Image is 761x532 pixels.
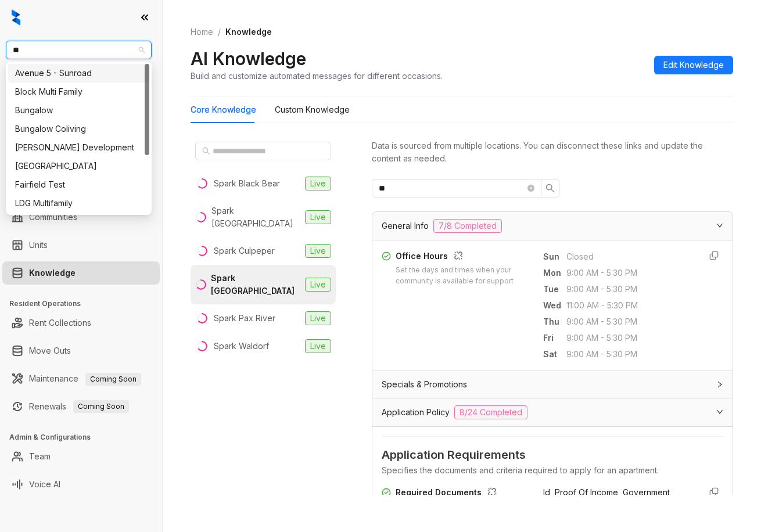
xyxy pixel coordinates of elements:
[275,103,350,116] div: Custom Knowledge
[382,220,429,232] span: General Info
[214,312,275,325] div: Spark Pax River
[2,311,160,335] li: Rent Collections
[2,395,160,418] li: Renewals
[211,204,300,230] div: Spark [GEOGRAPHIC_DATA]
[8,64,149,82] div: Avenue 5 - Sunroad
[2,473,160,496] li: Voice AI
[214,340,269,353] div: Spark Waldorf
[8,157,149,175] div: Fairfield
[73,400,129,413] span: Coming Soon
[15,141,142,154] div: [PERSON_NAME] Development
[396,486,529,501] div: Required Documents
[8,175,149,194] div: Fairfield Test
[2,233,160,257] li: Units
[543,332,566,344] span: Fri
[29,339,71,362] a: Move Outs
[566,315,691,328] span: 9:00 AM - 5:30 PM
[9,432,162,443] h3: Admin & Configurations
[214,177,280,190] div: Spark Black Bear
[2,128,160,151] li: Leasing
[2,206,160,229] li: Communities
[305,339,331,353] span: Live
[543,348,566,361] span: Sat
[191,70,443,82] div: Build and customize automated messages for different occasions.
[214,245,275,257] div: Spark Culpeper
[382,378,467,391] span: Specials & Promotions
[527,185,534,192] span: close-circle
[716,408,723,415] span: expanded
[29,445,51,468] a: Team
[29,395,129,418] a: RenewalsComing Soon
[15,67,142,80] div: Avenue 5 - Sunroad
[191,103,256,116] div: Core Knowledge
[382,446,723,464] span: Application Requirements
[454,405,527,419] span: 8/24 Completed
[15,123,142,135] div: Bungalow Coliving
[2,261,160,285] li: Knowledge
[716,222,723,229] span: expanded
[202,147,210,155] span: search
[396,265,529,287] div: Set the days and times when your community is available for support
[566,299,691,312] span: 11:00 AM - 5:30 PM
[543,250,566,263] span: Sun
[2,78,160,101] li: Leads
[15,160,142,172] div: [GEOGRAPHIC_DATA]
[2,445,160,468] li: Team
[372,212,733,240] div: General Info7/8 Completed
[372,398,733,426] div: Application Policy8/24 Completed
[716,381,723,388] span: collapsed
[305,311,331,325] span: Live
[29,206,77,229] a: Communities
[382,464,723,477] div: Specifies the documents and criteria required to apply for an apartment.
[218,26,221,38] li: /
[396,250,529,265] div: Office Hours
[211,272,300,297] div: Spark [GEOGRAPHIC_DATA]
[15,197,142,210] div: LDG Multifamily
[2,339,160,362] li: Move Outs
[305,210,331,224] span: Live
[372,139,733,165] div: Data is sourced from multiple locations. You can disconnect these links and update the content as...
[8,82,149,101] div: Block Multi Family
[566,332,691,344] span: 9:00 AM - 5:30 PM
[8,101,149,120] div: Bungalow
[543,267,566,279] span: Mon
[566,250,691,263] span: Closed
[382,406,450,419] span: Application Policy
[8,120,149,138] div: Bungalow Coliving
[225,27,272,37] span: Knowledge
[543,315,566,328] span: Thu
[305,244,331,258] span: Live
[191,48,306,70] h2: AI Knowledge
[29,311,91,335] a: Rent Collections
[433,219,502,233] span: 7/8 Completed
[545,184,555,193] span: search
[305,278,331,292] span: Live
[543,299,566,312] span: Wed
[8,194,149,213] div: LDG Multifamily
[188,26,216,38] a: Home
[543,487,670,523] span: Id, Proof Of Income, Government Issued Id, Proof Of Income, Employment Verification
[15,85,142,98] div: Block Multi Family
[85,373,141,386] span: Coming Soon
[8,138,149,157] div: Davis Development
[12,9,20,26] img: logo
[29,473,60,496] a: Voice AI
[9,299,162,309] h3: Resident Operations
[654,56,733,74] button: Edit Knowledge
[663,59,724,71] span: Edit Knowledge
[2,367,160,390] li: Maintenance
[566,283,691,296] span: 9:00 AM - 5:30 PM
[29,233,48,257] a: Units
[305,177,331,190] span: Live
[566,267,691,279] span: 9:00 AM - 5:30 PM
[543,283,566,296] span: Tue
[29,261,76,285] a: Knowledge
[15,178,142,191] div: Fairfield Test
[566,348,691,361] span: 9:00 AM - 5:30 PM
[15,104,142,117] div: Bungalow
[2,156,160,179] li: Collections
[372,371,733,398] div: Specials & Promotions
